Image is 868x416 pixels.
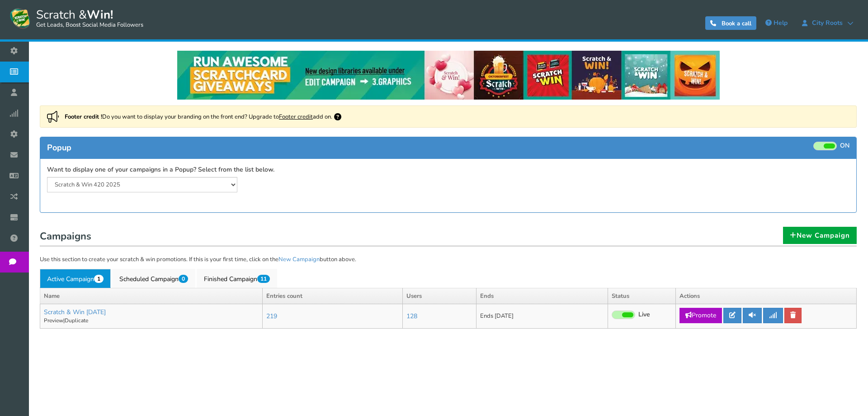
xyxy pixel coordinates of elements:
span: 0 [179,275,188,283]
a: Footer credit [279,113,313,121]
th: Name [40,288,263,304]
small: Get Leads, Boost Social Media Followers [36,22,143,29]
span: Book a call [722,19,751,28]
th: Entries count [263,288,403,304]
a: Active Campaign [40,269,111,288]
a: Promote [679,308,722,323]
a: 128 [406,312,417,320]
img: festival-poster-2020.webp [177,51,720,100]
a: Book a call [705,16,756,30]
label: Want to display one of your campaigns in a Popup? Select from the list below. [47,166,274,174]
p: | [44,317,259,325]
a: Help [761,16,792,30]
span: City Roots [807,19,847,27]
th: Actions [676,288,857,304]
a: 219 [266,312,277,320]
a: New Campaign [783,227,857,244]
strong: Win! [87,7,113,23]
span: ON [840,142,849,150]
span: 1 [94,275,104,283]
td: Ends [DATE] [476,304,608,329]
h1: Campaigns [40,228,857,246]
a: New Campaign [278,255,320,263]
img: Scratch and Win [9,7,32,29]
a: Finished Campaign [197,269,277,288]
th: Status [608,288,676,304]
span: Scratch & [32,7,143,29]
a: Preview [44,317,63,324]
th: Ends [476,288,608,304]
a: Duplicate [65,317,88,324]
p: Use this section to create your scratch & win promotions. If this is your first time, click on th... [40,255,857,264]
span: Live [638,311,650,319]
span: 11 [257,275,270,283]
span: Popup [47,142,71,153]
a: Scratch &Win! Get Leads, Boost Social Media Followers [9,7,143,29]
a: Scheduled Campaign [112,269,195,288]
a: Scratch & Win [DATE] [44,308,106,316]
div: Do you want to display your branding on the front end? Upgrade to add on. [40,105,857,128]
span: Help [774,19,788,27]
strong: Footer credit ! [65,113,102,121]
th: Users [403,288,476,304]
